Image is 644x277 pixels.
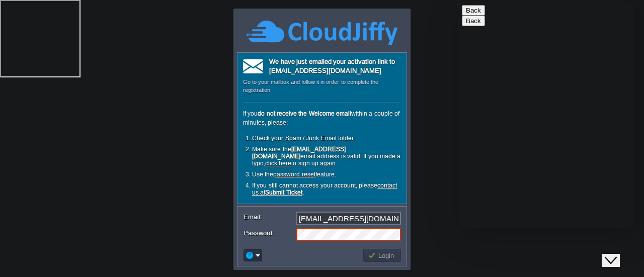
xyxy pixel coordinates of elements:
[265,189,302,196] b: Submit Ticket
[247,19,397,47] img: CloudJiffy
[252,135,401,146] li: Check your Spam / Junk Email folder.
[243,57,401,78] div: We have just emailed your activation link to [EMAIL_ADDRESS][DOMAIN_NAME]
[252,182,401,200] li: If you still cannot access your account, please .
[252,146,346,160] b: [EMAIL_ADDRESS][DOMAIN_NAME]
[252,146,401,171] li: Make sure the email address is valid. If you made a typo, to sign up again.
[244,212,295,222] label: Email:
[273,171,315,178] a: password reset
[243,78,401,94] div: Go to your mailbox and follow it in order to complete the registration.
[458,1,634,228] iframe: chat widget
[244,228,295,238] label: Password:
[258,110,351,117] b: do not receive the Welcome email
[602,237,634,267] iframe: chat widget
[243,109,401,200] div: If you within a couple of minutes, please:
[368,251,397,260] button: Login
[252,171,401,182] li: Use the feature.
[265,160,291,167] a: click here
[252,182,397,196] a: contact us atSubmit Ticket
